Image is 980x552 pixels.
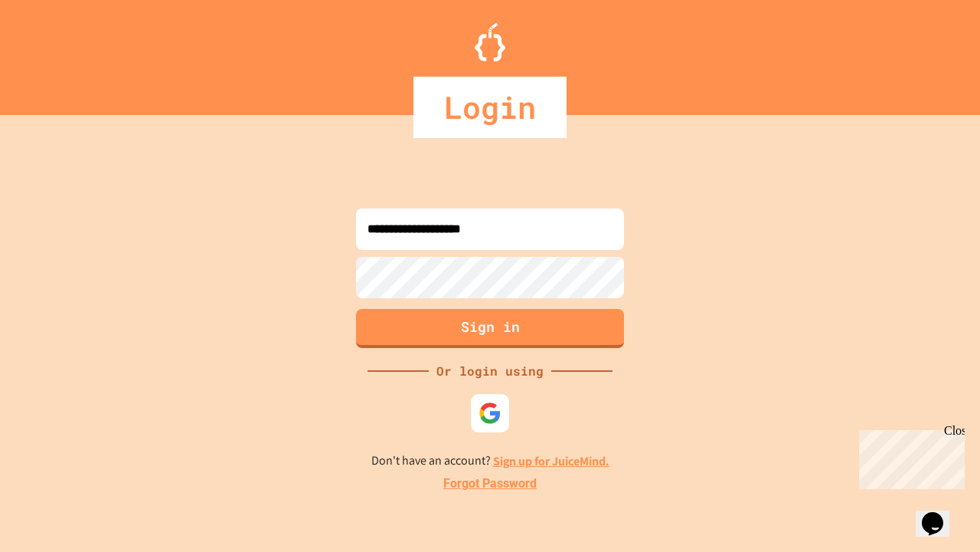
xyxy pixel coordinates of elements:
div: Chat with us now!Close [6,6,106,97]
div: Or login using [429,362,551,380]
img: google-icon.svg [479,402,501,425]
div: Login [413,77,567,138]
a: Forgot Password [443,475,537,493]
p: Don't have an account? [371,452,609,471]
img: Logo.svg [475,23,505,61]
iframe: chat widget [916,491,965,537]
iframe: chat widget [853,424,965,489]
button: Sign in [356,309,624,348]
a: Sign up for JuiceMind. [493,453,609,469]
